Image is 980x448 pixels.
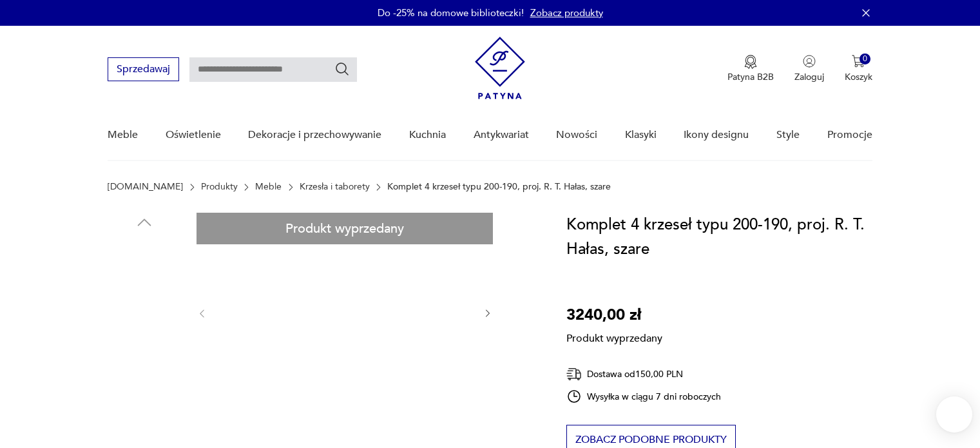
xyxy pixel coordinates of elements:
div: Wysyłka w ciągu 7 dni roboczych [566,389,721,404]
a: Krzesła i taborety [300,182,370,192]
a: Zobacz produkty [530,6,603,19]
button: Zaloguj [794,55,824,83]
button: 0Koszyk [845,55,872,83]
p: Do -25% na domowe biblioteczki! [378,6,524,19]
p: Produkt wyprzedany [566,327,662,346]
iframe: Smartsupp widget button [936,396,972,433]
a: Klasyki [625,110,657,160]
button: Szukaj [334,61,350,77]
a: Ikony designu [684,110,749,160]
a: Antykwariat [474,110,529,160]
button: Sprzedawaj [108,57,179,81]
p: Patyna B2B [727,71,774,83]
a: Promocje [827,110,872,160]
a: Sprzedawaj [108,66,179,75]
a: Nowości [556,110,597,160]
h1: Komplet 4 krzeseł typu 200-190, proj. R. T. Hałas, szare [566,213,872,262]
a: Kuchnia [409,110,446,160]
a: Style [776,110,800,160]
a: Ikona medaluPatyna B2B [727,55,774,83]
div: 0 [860,54,870,64]
img: Ikona dostawy [566,366,582,382]
p: Komplet 4 krzeseł typu 200-190, proj. R. T. Hałas, szare [387,182,611,192]
img: Patyna - sklep z meblami i dekoracjami vintage [475,37,525,99]
p: Zaloguj [794,71,824,83]
a: Oświetlenie [166,110,221,160]
a: Meble [108,110,138,160]
p: 3240,00 zł [566,303,662,327]
a: Produkty [201,182,238,192]
button: Patyna B2B [727,55,774,83]
a: Dekoracje i przechowywanie [248,110,381,160]
img: Ikona medalu [744,55,757,69]
a: Meble [255,182,282,192]
p: Koszyk [845,71,872,83]
a: [DOMAIN_NAME] [108,182,183,192]
img: Ikonka użytkownika [803,55,816,68]
div: Dostawa od 150,00 PLN [566,366,721,382]
img: Ikona koszyka [852,55,865,68]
